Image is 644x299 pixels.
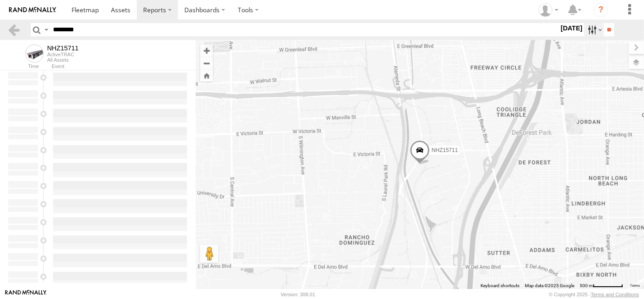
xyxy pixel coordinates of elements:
[200,44,213,57] button: Zoom in
[43,23,50,36] label: Search Query
[5,290,47,299] a: Visit our Website
[580,283,593,288] span: 500 m
[594,3,608,17] i: ?
[281,292,315,297] div: Version: 308.01
[9,7,56,13] img: rand-logo.svg
[584,23,604,36] label: Search Filter Options
[47,57,79,63] div: All Assets
[200,57,213,69] button: Zoom out
[52,64,196,69] div: Event
[559,23,584,33] label: [DATE]
[535,3,562,17] div: Zulema McIntosch
[7,23,20,36] a: Back to previous Page
[47,44,79,52] div: NHZ15711 - View Asset History
[549,292,639,297] div: © Copyright 2025 -
[591,292,639,297] a: Terms and Conditions
[481,283,519,289] button: Keyboard shortcuts
[432,147,458,153] span: NHZ15711
[47,52,79,57] div: ActiveTRAC
[200,69,213,82] button: Zoom Home
[200,245,218,263] button: Drag Pegman onto the map to open Street View
[630,284,640,288] a: Terms (opens in new tab)
[577,283,626,289] button: Map Scale: 500 m per 63 pixels
[7,64,39,69] div: Time
[525,283,574,288] span: Map data ©2025 Google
